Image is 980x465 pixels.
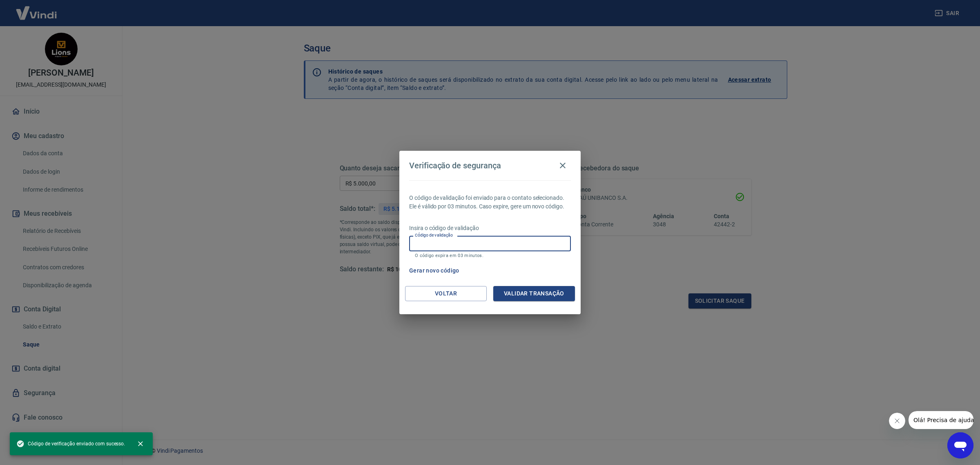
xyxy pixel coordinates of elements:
span: Olá! Precisa de ajuda? [5,6,69,12]
iframe: Fechar mensagem [889,413,905,429]
p: O código expira em 03 minutos. [415,253,565,258]
h4: Verificação de segurança [409,161,501,170]
iframe: Botão para abrir a janela de mensagens [947,432,973,458]
label: Código de validação [415,232,453,238]
button: Gerar novo código [406,263,463,278]
button: close [131,435,149,453]
p: Insira o código de validação [409,224,571,232]
button: Validar transação [493,286,575,301]
iframe: Mensagem da empresa [909,411,973,429]
button: Voltar [405,286,487,301]
span: Código de verificação enviado com sucesso. [16,440,125,448]
p: O código de validação foi enviado para o contato selecionado. Ele é válido por 03 minutos. Caso e... [409,194,571,211]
